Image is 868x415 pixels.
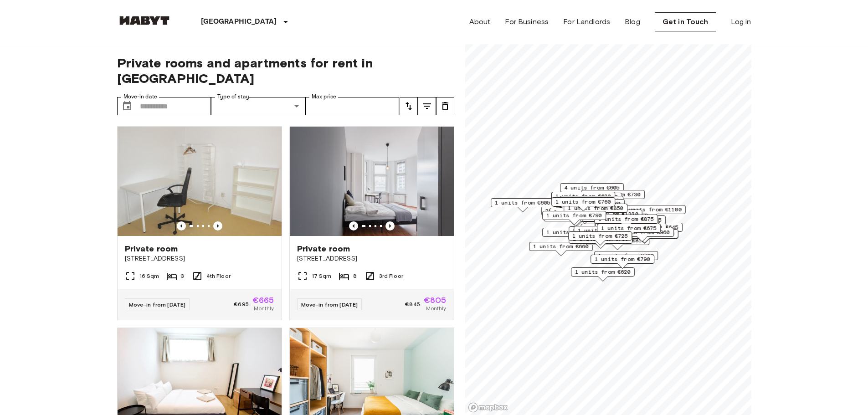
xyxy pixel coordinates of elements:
[177,221,186,231] button: Previous image
[254,304,274,313] span: Monthly
[312,272,332,280] span: 17 Sqm
[555,198,611,206] span: 1 units from €760
[594,215,658,229] div: Map marker
[575,268,631,276] span: 1 units from €620
[598,215,654,223] span: 1 units from €875
[290,127,454,236] img: Marketing picture of unit DE-01-047-05H
[568,204,623,212] span: 1 units from €850
[611,229,678,243] div: Map marker
[405,300,420,308] span: €845
[542,228,606,242] div: Map marker
[610,228,674,242] div: Map marker
[615,230,674,238] span: 1 units from €1280
[606,216,662,224] span: 1 units from €785
[125,254,274,263] span: [STREET_ADDRESS]
[575,210,642,224] div: Map marker
[529,242,593,256] div: Map marker
[614,228,670,236] span: 2 units from €960
[655,12,716,31] a: Get in Touch
[564,184,620,192] span: 4 units from €605
[379,272,403,280] span: 3rd Floor
[353,272,357,280] span: 8
[574,226,637,240] div: Map marker
[625,16,640,27] a: Blog
[546,228,602,236] span: 1 units from €875
[385,221,395,231] button: Previous image
[581,190,645,204] div: Map marker
[297,243,350,254] span: Private room
[542,211,606,225] div: Map marker
[551,197,615,211] div: Map marker
[217,93,249,101] label: Type of stay
[125,243,178,254] span: Private room
[201,16,277,27] p: [GEOGRAPHIC_DATA]
[578,226,633,235] span: 1 units from €875
[418,97,436,115] button: tune
[564,196,619,205] span: 1 units from €620
[546,211,602,220] span: 1 units from €790
[606,223,662,231] span: 1 units from €810
[289,126,454,320] a: Marketing picture of unit DE-01-047-05HPrevious imagePrevious imagePrivate room[STREET_ADDRESS]17...
[618,205,685,219] div: Map marker
[585,190,641,199] span: 1 units from €730
[117,55,454,86] span: Private rooms and apartments for rent in [GEOGRAPHIC_DATA]
[123,93,157,101] label: Move-in date
[213,221,222,231] button: Previous image
[597,224,661,238] div: Map marker
[312,93,336,101] label: Max price
[561,199,625,213] div: Map marker
[619,223,683,237] div: Map marker
[563,16,610,27] a: For Landlords
[594,251,658,265] div: Map marker
[568,231,632,246] div: Map marker
[424,296,447,304] span: €805
[551,192,615,206] div: Map marker
[558,193,622,207] div: Map marker
[731,16,751,27] a: Log in
[601,224,657,232] span: 1 units from €675
[569,235,632,249] div: Map marker
[533,242,589,251] span: 1 units from €660
[579,210,638,218] span: 1 units from €1320
[572,232,628,240] span: 1 units from €725
[117,126,282,320] a: Marketing picture of unit DE-01-031-02MPrevious imagePrevious imagePrivate room[STREET_ADDRESS]16...
[555,192,611,200] span: 1 units from €620
[469,16,491,27] a: About
[562,193,618,201] span: 2 units from €655
[596,220,660,235] div: Map marker
[564,204,627,218] div: Map marker
[129,301,186,308] span: Move-in from [DATE]
[569,226,632,241] div: Map marker
[560,196,623,210] div: Map marker
[571,267,635,282] div: Map marker
[252,296,274,304] span: €665
[565,200,621,208] span: 1 units from €730
[560,183,624,197] div: Map marker
[495,199,550,207] span: 1 units from €605
[595,255,650,263] span: 1 units from €790
[301,301,358,308] span: Move-in from [DATE]
[349,221,358,231] button: Previous image
[595,220,659,235] div: Map marker
[573,227,628,235] span: 2 units from €865
[541,206,608,220] div: Map marker
[181,272,184,280] span: 3
[234,300,249,308] span: €695
[623,223,678,231] span: 5 units from €645
[468,402,508,413] a: Mapbox logo
[117,16,172,25] img: Habyt
[598,251,654,260] span: 1 units from €760
[602,223,666,237] div: Map marker
[622,205,681,214] span: 1 units from €1100
[297,254,447,263] span: [STREET_ADDRESS]
[139,272,159,280] span: 16 Sqm
[591,255,654,269] div: Map marker
[505,16,549,27] a: For Business
[436,97,454,115] button: tune
[118,97,136,115] button: Choose date
[118,127,282,236] img: Marketing picture of unit DE-01-031-02M
[426,304,446,313] span: Monthly
[400,97,418,115] button: tune
[206,272,231,280] span: 4th Floor
[491,198,555,212] div: Map marker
